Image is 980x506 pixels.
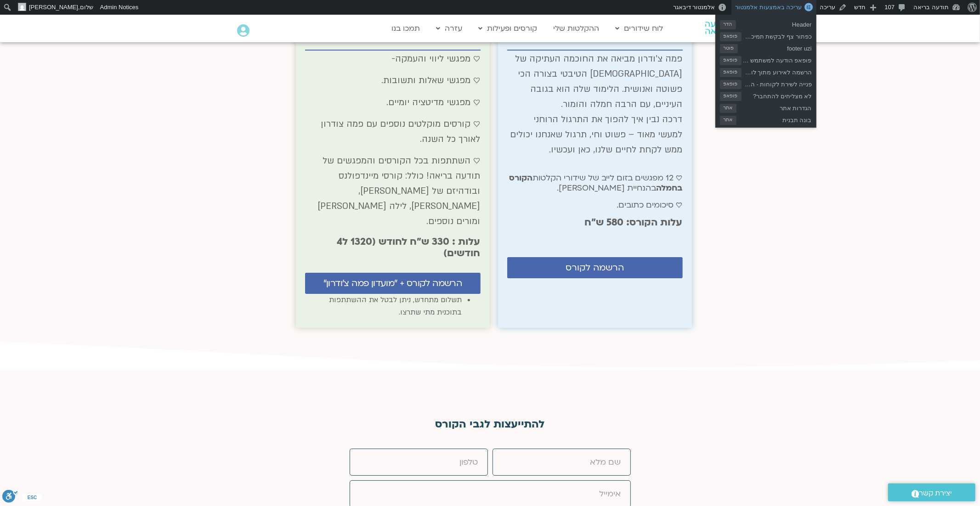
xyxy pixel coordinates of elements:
[742,65,812,77] span: הרשמה לאירוע מתוך לוח האירועים
[323,278,462,288] span: הרשמה לקורס + ״מועדון פמה צ׳ודרון״
[515,53,683,110] span: פמה צ׳ודרון מביאה את החוכמה העתיקה של [DEMOGRAPHIC_DATA] הטיבטי בצורה הכי פשוטה ואנושית. הלימוד ש...
[305,51,481,67] p: ♡ מפגשי ליווי והעמקה-
[735,4,802,11] span: עריכה באמצעות אלמנטור
[305,273,481,294] a: הרשמה לקורס + ״מועדון פמה צ׳ודרון״
[736,101,812,113] span: הגדרות אתר
[742,77,812,89] span: פנייה לשירת לקוחות - ההודעה התקבלה
[720,80,742,89] span: פופאפ
[432,20,467,37] a: עזרה
[305,294,462,319] li: תשלום מתחדש, ניתן לבטל את ההשתתפות בתוכנית מתי שתרצו.
[507,200,683,210] p: ♡ סיכומים כתובים.
[715,65,816,77] a: הרשמה לאירוע מתוך לוח האירועיםפופאפ
[738,41,812,53] span: footer uzi
[720,116,736,125] span: אתר
[715,41,816,53] a: footer uziפוטר
[566,263,624,273] span: הרשמה לקורס
[720,44,738,53] span: פוטר
[510,173,683,193] strong: הקורס בחמלה
[742,89,812,101] span: לא מצליחים להתחבר?
[510,217,683,228] h2: עלות הקורס: 580 ש״ח
[507,257,683,278] a: הרשמה לקורס
[436,415,545,433] p: להתייעצות לגבי הקורס
[919,487,952,500] span: יצירת קשר
[720,56,742,65] span: פופאפ
[507,51,683,157] p: דרכה נבין איך להפוך את התרגול הרוחני למעשי מאוד – פשוט וחי, תרגול שאנחנו יכולים ממש לקחת לחיים של...
[474,20,542,37] a: קורסים ופעילות
[720,92,742,101] span: פופאפ
[715,17,816,29] a: Headerהדר
[305,73,481,88] p: ♡ מפגשי שאלות ותשובות.
[720,32,742,41] span: פופאפ
[715,53,816,65] a: פופאפ הודעה למשתמש לא רשוםפופאפ
[307,236,481,259] h2: עלות : 330 ש״ח לחודש (1320 ל4 חודשים)
[549,20,604,37] a: ההקלטות שלי
[715,29,816,41] a: כפתור צף לבקשת תמיכה והרשמה התחברות יצירת קשר לכנס שהתחילפופאפ
[715,89,816,101] a: לא מצליחים להתחבר?פופאפ
[720,68,742,77] span: פופאפ
[493,449,631,476] input: שם מלא
[736,113,812,125] span: בונה תבנית
[350,449,488,476] input: מותר להשתמש רק במספרים ותווי טלפון (#, -, *, וכו').
[742,29,812,41] span: כפתור צף לבקשת תמיכה והרשמה התחברות יצירת קשר לכנס שהתחיל
[715,77,816,89] a: פנייה לשירת לקוחות - ההודעה התקבלהפופאפ
[736,17,812,29] span: Header
[321,118,481,145] span: ♡ קורסים מוקלטים נוספים עם פמה צודרון לאורך כל השנה.
[705,22,746,35] img: תודעה בריאה
[305,95,481,110] p: ♡ מפגשי מדיטציה יומיים.
[507,173,683,193] p: ♡ 12 מפגשים בזום לייב של שידורי הקלטות בהנחיית [PERSON_NAME].
[387,20,425,37] a: תמכו בנו
[715,101,816,113] a: הגדרות אתראתר
[888,484,975,501] a: יצירת קשר
[611,20,668,37] a: לוח שידורים
[305,153,481,229] p: ♡ השתתפות בכל הקורסים והמפגשים של תודעה בריאה! כולל: קורסי מיינדפולנס ובודהיזם של [PERSON_NAME], ...
[720,104,736,113] span: אתר
[720,20,736,29] span: הדר
[29,4,78,11] span: [PERSON_NAME]
[715,113,816,125] a: בונה תבניתאתר
[742,53,812,65] span: פופאפ הודעה למשתמש לא רשום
